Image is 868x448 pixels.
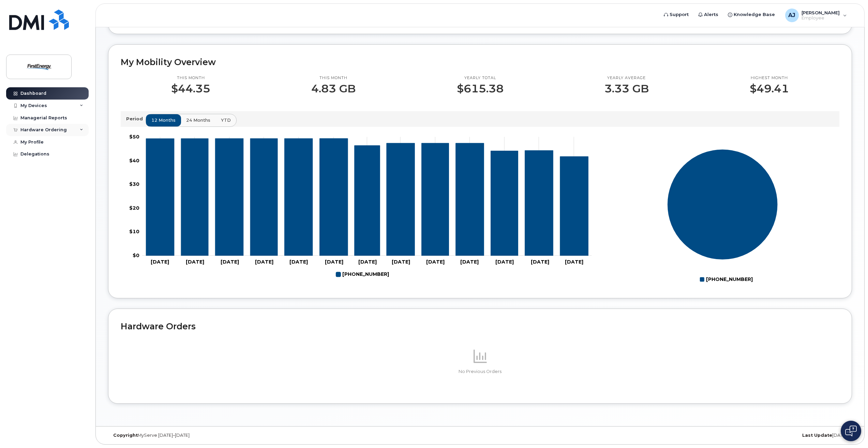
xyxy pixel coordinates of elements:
strong: Last Update [802,433,832,438]
p: Yearly total [457,75,504,81]
tspan: [DATE] [151,259,169,265]
div: [DATE] [604,433,852,438]
span: Alerts [704,11,718,18]
p: $44.35 [171,83,210,95]
span: AJ [788,11,795,19]
p: 4.83 GB [311,83,356,95]
tspan: [DATE] [531,259,550,265]
tspan: $30 [129,181,139,188]
a: Alerts [693,8,723,21]
p: No Previous Orders [121,369,839,375]
tspan: [DATE] [392,259,410,265]
h2: My Mobility Overview [121,57,839,67]
p: Highest month [750,75,789,81]
h2: Hardware Orders [121,321,839,331]
tspan: [DATE] [325,259,343,265]
g: Legend [336,269,389,280]
a: Knowledge Base [723,8,780,21]
tspan: [DATE] [358,259,377,265]
tspan: [DATE] [565,259,583,265]
g: 330-603-9337 [336,269,389,280]
p: Yearly average [604,75,649,81]
p: This month [171,75,210,81]
p: This month [311,75,356,81]
tspan: [DATE] [221,259,239,265]
p: $615.38 [457,83,504,95]
span: YTD [221,117,231,123]
tspan: [DATE] [289,259,308,265]
g: 330-603-9337 [146,139,588,256]
span: Knowledge Base [734,11,775,18]
g: Chart [129,134,592,281]
tspan: $50 [129,134,139,140]
strong: Copyright [113,433,138,438]
g: Chart [667,149,778,285]
g: Legend [700,274,753,285]
tspan: [DATE] [496,259,514,265]
span: [PERSON_NAME] [802,10,840,15]
a: Support [659,8,693,21]
div: Andrick, James D [780,9,852,22]
span: Employee [802,15,840,21]
p: 3.33 GB [604,83,649,95]
g: Series [667,149,778,260]
span: Support [670,11,689,18]
tspan: $40 [129,158,139,164]
span: 24 months [186,117,210,123]
tspan: [DATE] [426,259,445,265]
tspan: [DATE] [461,259,479,265]
img: Open chat [845,425,857,436]
tspan: $20 [129,205,139,211]
tspan: $10 [129,229,139,235]
tspan: [DATE] [186,259,204,265]
tspan: [DATE] [255,259,273,265]
tspan: $0 [133,253,139,259]
div: MyServe [DATE]–[DATE] [108,433,356,438]
p: $49.41 [750,83,789,95]
p: Period [126,116,146,122]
